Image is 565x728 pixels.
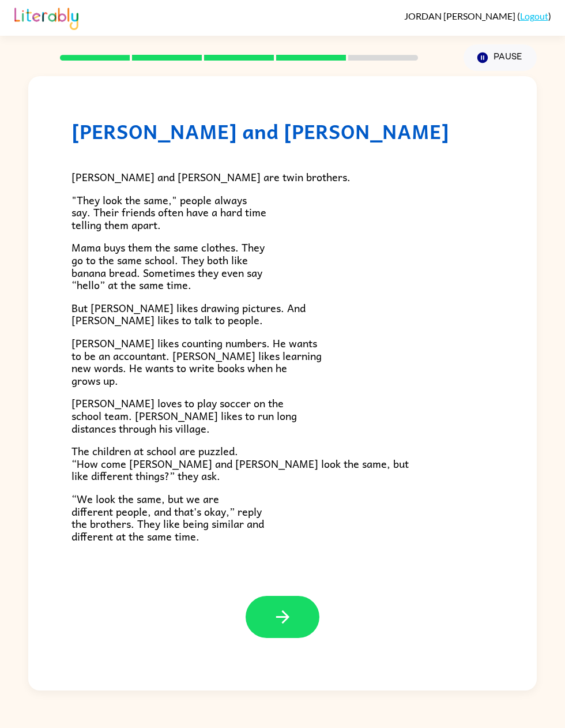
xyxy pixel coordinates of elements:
div: ( ) [404,10,551,21]
span: [PERSON_NAME] likes counting numbers. He wants to be an accountant. [PERSON_NAME] likes learning ... [71,335,322,389]
a: Logout [520,10,548,21]
span: "They look the same," people always say. Their friends often have a hard time telling them apart. [71,192,266,233]
span: Mama buys them the same clothes. They go to the same school. They both like banana bread. Sometim... [71,239,265,293]
button: Pause [464,44,537,71]
span: JORDAN [PERSON_NAME] [404,10,517,21]
h1: [PERSON_NAME] and [PERSON_NAME] [71,119,494,143]
img: Literably [14,5,78,30]
span: “We look the same, but we are different people, and that's okay,” reply the brothers. They like b... [71,490,264,545]
span: [PERSON_NAME] and [PERSON_NAME] are twin brothers. [71,168,351,185]
span: But [PERSON_NAME] likes drawing pictures. And [PERSON_NAME] likes to talk to people. [71,299,306,329]
span: The children at school are puzzled. “How come [PERSON_NAME] and [PERSON_NAME] look the same, but ... [71,442,409,484]
span: [PERSON_NAME] loves to play soccer on the school team. [PERSON_NAME] likes to run long distances ... [71,395,297,436]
